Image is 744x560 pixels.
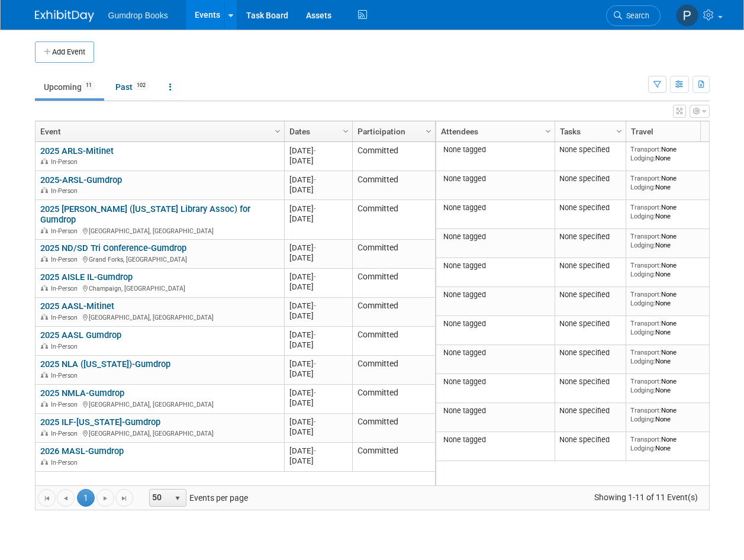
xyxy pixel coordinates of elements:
a: Upcoming11 [35,76,104,98]
span: In-Person [51,459,81,466]
span: 50 [150,490,170,506]
div: [DATE] [289,456,347,466]
span: - [314,446,316,455]
a: Go to the next page [96,489,114,507]
img: In-Person Event [41,158,48,164]
img: In-Person Event [41,430,48,436]
div: None specified [559,435,621,445]
span: Lodging: [630,299,655,307]
span: Column Settings [614,127,624,136]
span: Transport: [630,232,661,240]
span: - [314,388,316,397]
div: None tagged [440,145,550,155]
div: [DATE] [289,204,347,214]
div: [DATE] [289,243,347,253]
a: 2025 ND/SD Tri Conference-Gumdrop [40,243,186,253]
div: [GEOGRAPHIC_DATA], [GEOGRAPHIC_DATA] [40,312,279,322]
div: None specified [559,261,621,271]
a: 2025 AASL Gumdrop [40,330,121,340]
img: ExhibitDay [35,10,94,22]
div: [DATE] [289,398,347,408]
span: In-Person [51,401,81,408]
a: Dates [289,121,344,141]
div: None specified [559,406,621,416]
div: [DATE] [289,427,347,437]
div: [DATE] [289,253,347,263]
div: None specified [559,232,621,242]
span: Lodging: [630,415,655,423]
div: Champaign, [GEOGRAPHIC_DATA] [40,283,279,293]
div: Grand Forks, [GEOGRAPHIC_DATA] [40,254,279,264]
span: Lodging: [630,183,655,191]
div: None tagged [440,319,550,329]
div: None tagged [440,377,550,387]
span: Go to the next page [101,494,110,503]
span: Column Settings [543,127,553,136]
span: - [314,204,316,213]
td: Committed [352,171,435,200]
span: Transport: [630,290,661,298]
span: In-Person [51,158,81,166]
a: 2026 MASL-Gumdrop [40,446,124,456]
span: In-Person [51,314,81,321]
img: In-Person Event [41,227,48,233]
div: None specified [559,145,621,155]
img: In-Person Event [41,372,48,378]
a: 2025 NLA ([US_STATE])-Gumdrop [40,359,170,369]
span: Transport: [630,348,661,356]
img: In-Person Event [41,187,48,193]
div: None None [630,377,716,394]
div: None specified [559,348,621,358]
a: Travel [631,121,713,141]
span: Events per page [134,489,260,507]
span: - [314,243,316,252]
span: Lodging: [630,357,655,365]
div: [DATE] [289,359,347,369]
div: [DATE] [289,282,347,292]
span: Go to the first page [42,494,51,503]
span: Lodging: [630,270,655,278]
a: Column Settings [422,121,435,139]
div: None tagged [440,435,550,445]
span: Gumdrop Books [108,11,168,20]
span: - [314,272,316,281]
a: 2025-ARSL-Gumdrop [40,175,122,185]
div: [GEOGRAPHIC_DATA], [GEOGRAPHIC_DATA] [40,399,279,409]
span: Lodging: [630,386,655,394]
div: [DATE] [289,330,347,340]
span: In-Person [51,256,81,263]
a: 2025 ILF-[US_STATE]-Gumdrop [40,417,160,427]
img: In-Person Event [41,314,48,320]
a: Column Settings [613,121,626,139]
div: None tagged [440,203,550,213]
span: 102 [133,81,149,90]
div: [DATE] [289,146,347,156]
span: Lodging: [630,444,655,452]
img: Pam Fitzgerald [676,4,698,27]
div: [DATE] [289,388,347,398]
span: Transport: [630,377,661,385]
td: Committed [352,414,435,443]
span: Go to the previous page [61,494,70,503]
span: In-Person [51,430,81,437]
div: None tagged [440,261,550,271]
td: Committed [352,200,435,240]
span: - [314,330,316,339]
span: Transport: [630,319,661,327]
div: None tagged [440,174,550,184]
div: [DATE] [289,311,347,321]
span: Showing 1-11 of 11 Event(s) [583,489,708,506]
span: Transport: [630,203,661,211]
div: None None [630,435,716,452]
span: In-Person [51,227,81,235]
button: Add Event [35,41,94,63]
a: Go to the first page [38,489,56,507]
div: None None [630,406,716,423]
span: 11 [82,81,95,90]
span: - [314,359,316,368]
td: Committed [352,443,435,472]
div: None None [630,145,716,162]
span: Go to the last page [120,494,129,503]
a: 2025 AASL-Mitinet [40,301,114,311]
a: 2025 [PERSON_NAME] ([US_STATE] Library Assoc) for Gumdrop [40,204,250,226]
